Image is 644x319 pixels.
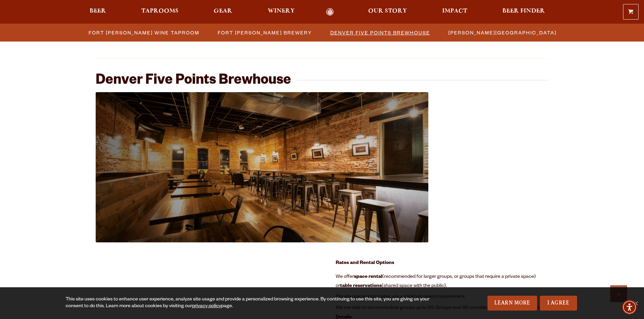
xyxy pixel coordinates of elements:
a: Our Story [364,8,411,16]
strong: Rates and Rental Options [336,261,394,266]
a: Impact [438,8,472,16]
a: I Agree [540,296,577,311]
span: Impact [442,8,467,14]
a: Taprooms [137,8,183,16]
a: [PERSON_NAME][GEOGRAPHIC_DATA] [444,28,560,37]
span: Our Story [368,8,407,14]
a: Gear [209,8,237,16]
span: Fort [PERSON_NAME] Brewery [218,28,312,37]
span: Winery [268,8,295,14]
a: Fort [PERSON_NAME] Wine Taproom [85,28,203,37]
a: Denver Five Points Brewhouse [326,28,433,37]
span: We offer [336,274,354,280]
a: Scroll to top [610,285,627,302]
i: table reservations [340,284,382,289]
div: Accessibility Menu [622,300,637,315]
span: [PERSON_NAME][GEOGRAPHIC_DATA] [448,28,556,37]
h2: Denver Five Points Brewhouse [96,73,291,89]
span: (recommended for larger groups, or groups that require a private space) or [336,274,536,289]
a: Winery [263,8,299,16]
a: Fort [PERSON_NAME] Brewery [214,28,315,37]
span: Gear [214,8,232,14]
span: Denver Five Points Brewhouse [330,28,430,37]
img: wine [96,92,429,242]
span: Beer [90,8,106,14]
span: Beer Finder [502,8,545,14]
a: privacy policy [192,304,221,309]
span: Fort [PERSON_NAME] Wine Taproom [89,28,199,37]
a: Learn More [487,296,537,311]
span: Taprooms [141,8,178,14]
a: Beer Finder [498,8,549,16]
span: (shared space with the public). [382,284,447,289]
a: Beer [85,8,111,16]
i: space rental [354,274,382,280]
div: This site uses cookies to enhance user experience, analyze site usage and provide a personalized ... [66,296,432,310]
a: Odell Home [317,8,343,16]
